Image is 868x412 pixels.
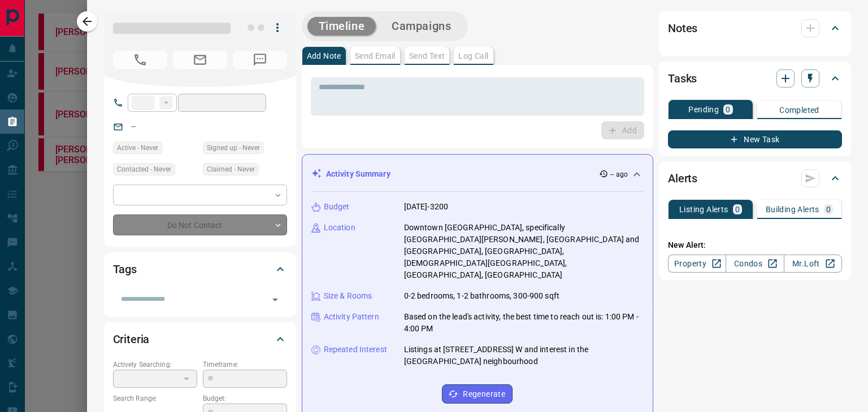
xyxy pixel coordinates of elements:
[267,292,283,308] button: Open
[233,51,287,69] span: No Number
[311,164,644,185] div: Activity Summary-- ago
[779,106,819,114] p: Completed
[324,311,379,323] p: Activity Pattern
[326,168,390,180] p: Activity Summary
[380,17,462,36] button: Campaigns
[668,255,726,273] a: Property
[404,311,644,335] p: Based on the lead's activity, the best time to reach out is: 1:00 PM - 4:00 PM
[668,15,842,42] div: Notes
[324,290,372,302] p: Size & Rooms
[113,393,197,404] p: Search Range:
[688,106,719,113] p: Pending
[113,326,287,353] div: Criteria
[324,344,387,356] p: Repeated Interest
[173,51,227,69] span: No Email
[324,201,350,213] p: Budget
[404,222,644,281] p: Downtown [GEOGRAPHIC_DATA], specifically [GEOGRAPHIC_DATA][PERSON_NAME], [GEOGRAPHIC_DATA] and [G...
[113,214,287,235] div: Do Not Contact
[207,164,255,175] span: Claimed - Never
[117,142,158,154] span: Active - Never
[203,393,287,404] p: Budget:
[668,165,842,192] div: Alerts
[442,384,513,404] button: Regenerate
[404,290,559,302] p: 0-2 bedrooms, 1-2 bathrooms, 300-900 sqft
[113,260,137,278] h2: Tags
[735,205,740,213] p: 0
[826,205,831,213] p: 0
[726,106,730,113] p: 0
[324,222,355,234] p: Location
[113,51,167,69] span: No Number
[307,17,376,36] button: Timeline
[113,256,287,283] div: Tags
[131,122,136,131] a: --
[766,205,819,213] p: Building Alerts
[668,19,697,37] h2: Notes
[668,130,842,148] button: New Task
[668,65,842,92] div: Tasks
[784,255,842,273] a: Mr.Loft
[117,164,171,175] span: Contacted - Never
[668,69,697,87] h2: Tasks
[668,239,842,251] p: New Alert:
[307,52,341,60] p: Add Note
[113,330,150,348] h2: Criteria
[207,142,260,154] span: Signed up - Never
[404,344,644,367] p: Listings at [STREET_ADDRESS] W and interest in the [GEOGRAPHIC_DATA] neighbourhood
[668,169,697,187] h2: Alerts
[679,205,728,213] p: Listing Alerts
[203,360,287,370] p: Timeframe:
[726,255,784,273] a: Condos
[113,360,197,370] p: Actively Searching:
[404,201,448,213] p: [DATE]-3200
[610,169,628,179] p: -- ago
